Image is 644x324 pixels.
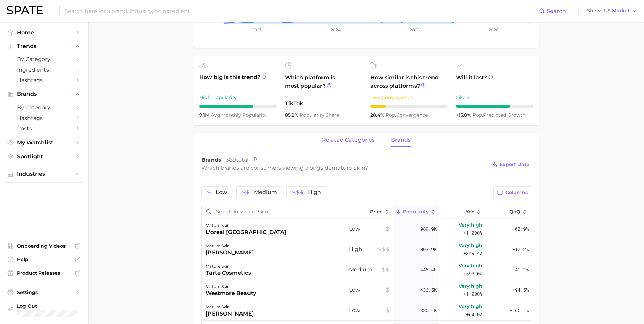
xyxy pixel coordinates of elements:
span: Low [349,306,390,314]
div: Which brands are consumers viewing alongside ? [201,163,486,173]
abbr: average [211,112,221,118]
span: mature skin [332,165,365,171]
tspan: 2023 [252,27,261,32]
a: Posts [5,123,83,134]
span: -49.1% [512,266,529,274]
div: westmore beauty [206,289,256,298]
span: 386.1k [420,306,437,314]
span: 9.1m [199,112,211,118]
span: predicted growth [473,112,526,118]
span: Trends [17,43,71,49]
tspan: 2025 [410,27,420,32]
span: 989.9k [420,225,437,233]
span: High [349,245,390,253]
span: convergence [386,112,428,118]
span: 85.2% [285,112,300,118]
button: Price [346,205,393,218]
span: Very high [459,262,482,270]
div: Low Convergence [370,93,448,102]
button: Industries [5,169,83,179]
span: How similar is this trend across platforms? [370,74,448,90]
button: ShowUS Market [585,6,639,15]
span: Very high [459,221,482,229]
span: +64.0% [466,310,482,319]
span: monthly popularity [211,112,267,118]
span: Low [349,225,390,233]
span: Show [587,9,602,13]
span: Very high [459,282,482,290]
span: Search [547,8,566,14]
span: Hashtags [17,115,71,121]
span: related categories [322,137,375,143]
span: popularity share [300,112,339,118]
span: +94.5% [512,286,529,294]
div: l'oreal [GEOGRAPHIC_DATA] [206,228,287,236]
span: Columns [505,190,528,195]
span: Medium [254,190,277,195]
span: Brands [17,91,71,97]
span: Low [216,190,227,195]
span: 803.9k [420,245,437,253]
abbr: popularity index [473,112,483,118]
span: Onboarding Videos [17,243,71,249]
span: Help [17,256,71,263]
span: Will it last? [456,74,533,90]
input: Search in mature skin [202,205,346,218]
span: Posts [17,125,71,132]
a: Help [5,254,83,265]
span: Industries [17,171,71,177]
span: Ingredients [17,67,71,73]
span: by Category [17,56,71,62]
span: -63.9% [512,225,529,233]
a: by Category [5,54,83,65]
span: +165.1% [510,306,529,314]
a: by Category [5,102,83,113]
span: >1,000% [463,291,482,297]
span: High [308,190,321,195]
a: Log out. Currently logged in with e-mail CSnow@ulta.com. [5,301,83,319]
div: High Popularity [199,93,277,102]
tspan: 2024 [330,27,341,32]
span: Home [17,29,71,36]
span: Product Releases [17,270,71,276]
a: Settings [5,287,83,298]
tspan: 2026 [489,27,498,32]
img: SPATE [7,6,43,14]
span: 28.4% [370,112,386,118]
span: QoQ [509,209,520,214]
span: 448.4k [420,266,437,274]
div: 7 / 10 [456,105,533,108]
span: +15.8% [456,112,473,118]
a: Spotlight [5,151,83,162]
span: -12.2% [512,245,529,253]
div: tarte cosmetics [206,269,251,277]
span: Brands [201,157,221,163]
button: Popularity [393,205,439,218]
input: Search here for a brand, industry, or ingredient [64,5,539,17]
a: Hashtags [5,75,83,86]
a: Ingredients [5,65,83,75]
abbr: popularity index [386,112,396,118]
span: Medium [349,266,390,274]
span: My Watchlist [17,139,71,146]
div: mature skin [206,303,254,311]
span: Hashtags [17,77,71,84]
div: 7 / 10 [199,105,277,108]
a: Product Releases [5,268,83,278]
button: Brands [5,89,83,99]
span: Settings [17,289,71,295]
div: mature skin [206,283,256,291]
span: >1,000% [463,230,482,236]
button: mature skinwestmore beautyLow436.5kVery high>1,000%+94.5% [202,280,531,300]
span: Low [349,286,390,294]
button: mature skin[PERSON_NAME]High803.9kVery high+349.4%-12.2% [202,239,531,259]
button: mature skin[PERSON_NAME]Low386.1kVery high+64.0%+165.1% [202,300,531,321]
span: US Market [604,9,630,13]
button: YoY [439,205,485,218]
button: mature skintarte cosmeticsMedium448.4kVery high+593.0%-49.1% [202,259,531,280]
a: Onboarding Videos [5,241,83,251]
div: mature skin [206,262,251,270]
div: 2 / 10 [370,105,448,108]
div: Likely [456,93,533,102]
span: Export Data [500,162,530,167]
